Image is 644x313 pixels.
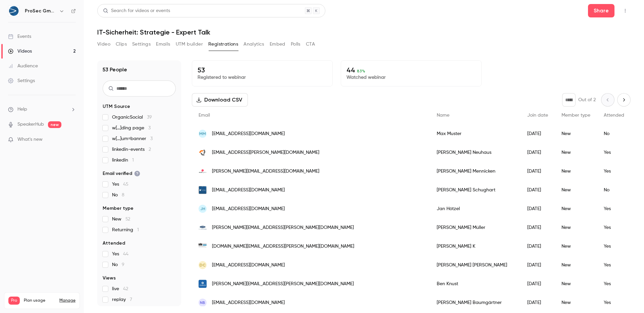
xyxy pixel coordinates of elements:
[200,262,206,268] span: DC
[578,97,596,103] p: Out of 2
[212,149,319,156] span: [EMAIL_ADDRESS][PERSON_NAME][DOMAIN_NAME]
[112,125,151,131] span: w[…]ding page
[208,39,238,50] button: Registrations
[8,6,19,16] img: ProSec GmbH
[521,256,555,274] div: [DATE]
[199,167,207,175] img: vincentlogistics.com
[346,74,476,81] p: Watched webinar
[430,218,521,237] div: [PERSON_NAME] Müller
[597,143,631,162] div: Yes
[112,286,128,292] span: live
[212,187,285,194] span: [EMAIL_ADDRESS][DOMAIN_NAME]
[199,186,207,194] img: prosec-networks.com
[137,228,139,232] span: 1
[597,274,631,293] div: Yes
[212,280,354,288] span: [PERSON_NAME][EMAIL_ADDRESS][PERSON_NAME][DOMAIN_NAME]
[620,5,631,16] button: Top Bar Actions
[103,240,125,247] span: Attended
[148,126,151,130] span: 3
[555,143,597,162] div: New
[555,274,597,293] div: New
[199,242,207,250] img: baer-automation.de
[212,262,285,269] span: [EMAIL_ADDRESS][DOMAIN_NAME]
[430,199,521,218] div: Jan Hötzel
[555,199,597,218] div: New
[103,7,170,14] div: Search for videos or events
[521,218,555,237] div: [DATE]
[212,299,285,306] span: [EMAIL_ADDRESS][DOMAIN_NAME]
[122,193,124,197] span: 8
[199,148,207,156] img: grothe.it
[244,39,264,50] button: Analytics
[597,256,631,274] div: Yes
[103,103,130,110] span: UTM Source
[103,66,127,74] h1: 53 People
[212,224,354,231] span: [PERSON_NAME][EMAIL_ADDRESS][PERSON_NAME][DOMAIN_NAME]
[555,162,597,181] div: New
[8,48,32,55] div: Videos
[597,237,631,256] div: Yes
[192,93,248,107] button: Download CSV
[597,293,631,312] div: Yes
[617,93,631,107] button: Next page
[103,170,140,177] span: Email verified
[123,287,128,291] span: 42
[8,33,31,40] div: Events
[561,113,590,118] span: Member type
[521,181,555,199] div: [DATE]
[597,181,631,199] div: No
[123,182,128,187] span: 45
[112,251,128,257] span: Yes
[97,28,631,36] h1: IT-Sicherheit: Strategie - Expert Talk
[198,74,327,81] p: Registered to webinar
[59,298,75,303] a: Manage
[430,162,521,181] div: [PERSON_NAME] Mennicken
[132,158,134,163] span: 1
[212,130,285,137] span: [EMAIL_ADDRESS][DOMAIN_NAME]
[112,146,151,153] span: linkedin-events
[430,274,521,293] div: Ben Knust
[597,162,631,181] div: Yes
[130,297,132,302] span: 7
[24,298,55,303] span: Plan usage
[112,216,130,223] span: New
[8,297,20,305] span: Pro
[346,66,476,74] p: 44
[199,113,210,118] span: Email
[521,293,555,312] div: [DATE]
[527,113,548,118] span: Join date
[8,106,76,113] li: help-dropdown-opener
[17,136,43,143] span: What's new
[430,256,521,274] div: [PERSON_NAME] [PERSON_NAME]
[200,300,205,306] span: NB
[147,115,152,120] span: 39
[103,275,116,281] span: Views
[25,8,56,14] h6: ProSec GmbH
[604,113,624,118] span: Attended
[430,181,521,199] div: [PERSON_NAME] Schughart
[306,39,315,50] button: CTA
[199,131,206,137] span: MM
[48,121,61,128] span: new
[521,274,555,293] div: [DATE]
[555,237,597,256] div: New
[555,181,597,199] div: New
[430,293,521,312] div: [PERSON_NAME] Baumgärtner
[112,296,132,303] span: replay
[199,280,207,288] img: zurich.com
[156,39,170,50] button: Emails
[437,113,449,118] span: Name
[8,77,35,84] div: Settings
[112,157,134,164] span: linkedin
[198,66,327,74] p: 53
[132,39,151,50] button: Settings
[116,39,127,50] button: Clips
[199,224,207,232] img: georg.com
[112,261,124,268] span: No
[176,39,203,50] button: UTM builder
[521,124,555,143] div: [DATE]
[521,199,555,218] div: [DATE]
[68,137,76,143] iframe: Noticeable Trigger
[555,256,597,274] div: New
[521,143,555,162] div: [DATE]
